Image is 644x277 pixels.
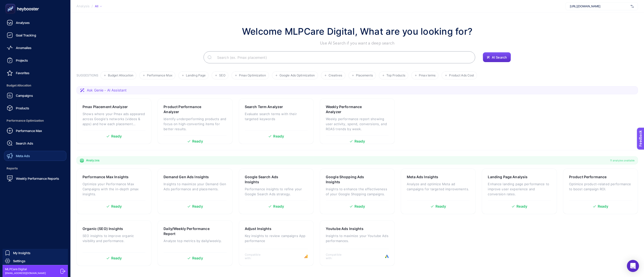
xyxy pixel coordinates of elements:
span: Ready [192,205,203,208]
button: AI Search [483,52,511,62]
span: Ready [516,205,527,208]
h3: Organic (SEO) Insights [83,226,123,231]
span: Favorites [16,71,29,75]
p: Analyze top metrics by daily/weekly. [164,238,226,243]
p: Analyze and optimize Meta ad campaigns for targeted improvements. [407,181,470,192]
a: Meta Ads InsightsAnalyze and optimize Meta ad campaigns for targeted improvements.Ready [401,168,476,214]
span: Compatible with: [245,253,267,260]
span: 11 analyzes available [610,158,635,162]
h3: Product Performance Analyzer [164,104,211,114]
span: Search Ads [16,141,33,145]
span: Ready [192,140,203,143]
span: Ask Genie - AI Assistant [87,88,127,93]
p: Optimize your Performance Max Campaigns with the in-depth pmax insights. [83,181,145,197]
a: Demand Gen Ads InsightsInsights to maximize your Demand Gen Ads performance and placements.Ready [157,168,232,214]
a: Weekly Performance Reports [4,173,66,183]
span: Budget Allocation [108,74,133,77]
a: My Insights [3,249,68,257]
span: Ready [111,256,122,260]
a: Google Shopping Ads InsightsInsights to enhance the effectiveness of your Google Shopping campaig... [320,168,395,214]
a: Favorites [4,68,66,78]
span: Performance Optimization [4,116,66,126]
span: Google Ads Optimization [279,74,315,77]
span: Goal Tracking [16,33,36,37]
a: Daily/Weekly Performance ReportAnalyze top metrics by daily/weekly.Ready [157,220,232,266]
a: Products [4,103,66,113]
span: Ready [354,140,365,143]
span: Creatives [329,74,342,77]
h1: Welcome MLPCare Digital, What are you looking for? [242,25,472,38]
img: svg%3e [631,4,634,9]
h3: Landing Page Analysis [488,174,528,179]
p: Key insights to review campaigns App performance [245,233,308,243]
h3: SUGGESTIONS [76,73,98,79]
span: Weekly Performance Reports [16,176,59,180]
h3: Google Shopping Ads Insights [326,174,373,184]
a: Goal Tracking [4,30,66,40]
a: Product PerformanceOptimize product-related performance to boost campaign ROI.Ready [563,168,638,214]
a: Campaigns [4,90,66,101]
a: Meta Ads [4,151,66,161]
span: Projects [16,58,28,62]
span: Ready [111,205,122,208]
span: Performance Max [147,74,172,77]
div: All [95,4,102,8]
span: [EMAIL_ADDRESS][DOMAIN_NAME] [5,271,46,275]
h3: Product Performance [569,174,607,179]
span: Budget Allocation [4,80,66,90]
span: Ready [192,256,203,260]
h3: Demand Gen Ads Insights [164,174,209,179]
div: Open Intercom Messenger [627,260,639,272]
a: Search Term AnalyzerEvaluate search terms with their targeted keywordsReady [239,98,314,144]
a: Anomalies [4,43,66,53]
h3: Pmax Placement Analyzer [83,104,128,109]
span: Analyses [16,21,30,25]
a: Product Performance AnalyzerIdentify underperforming products and focus on high-converting items ... [157,98,232,144]
p: Weekly performance report showing user activity, spend, conversions, and ROAS trends by week. [326,116,389,131]
span: / [92,4,93,8]
h3: Weekly Performance Analyzer [326,104,373,114]
span: MLPCare Digital [5,267,46,271]
p: Enhance landing page performance to improve user experience and conversion rates. [488,181,551,197]
span: Reports [4,163,66,173]
span: AI Search [492,55,507,59]
p: Use AI Search if you want a deep search [242,40,472,46]
a: Projects [4,55,66,65]
a: Settings [3,257,68,265]
h3: Youtube Ads Insights [326,226,364,231]
span: Analysis [76,4,90,8]
a: Performance Max InsightsOptimize your Performance Max Campaigns with the in-depth pmax insights.R... [76,168,151,214]
span: Placements [356,74,373,77]
span: Landing Page [186,74,206,77]
a: Search Ads [4,138,66,148]
span: Anomalies [16,46,31,50]
a: Landing Page AnalysisEnhance landing page performance to improve user experience and conversion r... [482,168,557,214]
input: Search [213,50,471,64]
a: Analyses [4,18,66,28]
span: Compatible with: [326,253,348,260]
span: Pmax terms [419,74,435,77]
span: Top Products [386,74,405,77]
a: Performance Max [4,126,66,136]
span: [URL][DOMAIN_NAME] [570,4,629,8]
p: Identify underperforming products and focus on high-converting items for better results. [164,116,226,131]
p: Evaluate search terms with their targeted keywords [245,111,308,121]
a: Weekly Performance AnalyzerWeekly performance report showing user activity, spend, conversions, a... [320,98,395,144]
span: Ready [273,205,284,208]
a: Organic (SEO) InsightsSEO insights to improve organic visibility and performance.Ready [76,220,151,266]
p: SEO insights to improve organic visibility and performance. [83,233,145,243]
span: Analyzes [86,158,99,162]
p: Insights to maximize your Demand Gen Ads performance and placements. [164,181,226,192]
h3: Performance Max Insights [83,174,129,179]
span: Settings [13,259,25,263]
span: Pmax Optimization [239,74,266,77]
p: Insights to maximize your Youtube Ads performances. [326,233,389,243]
h3: Google Search Ads Insights [245,174,292,184]
h3: Adjust Insights [245,226,271,231]
span: Product Ads Cost [449,74,474,77]
a: Youtube Ads InsightsInsights to maximize your Youtube Ads performances.Compatible with: [320,220,395,266]
a: Adjust InsightsKey insights to review campaigns App performanceCompatible with: [239,220,314,266]
span: Campaigns [16,94,33,98]
h3: Daily/Weekly Performance Report [164,226,211,236]
h3: Search Term Analyzer [245,104,283,109]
